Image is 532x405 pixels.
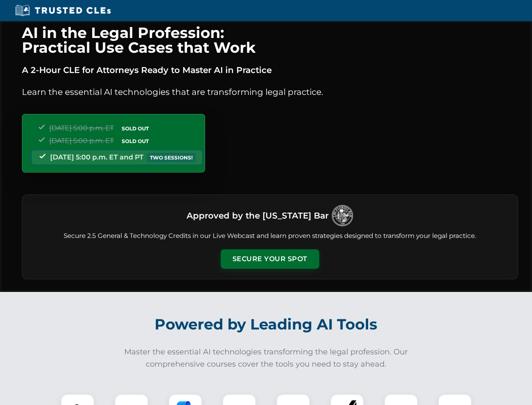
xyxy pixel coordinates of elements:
p: Learn the essential AI technologies that are transforming legal practice. [22,85,518,99]
img: Logo [332,205,353,226]
h3: Approved by the [US_STATE] Bar [187,208,329,223]
h1: AI in the Legal Profession: Practical Use Cases that Work [22,25,518,55]
span: SOLD OUT [119,124,152,133]
p: Secure 2.5 General & Technology Credits in our Live Webcast and learn proven strategies designed ... [32,231,508,241]
p: Master the essential AI technologies transforming the legal profession. Our comprehensive courses... [119,346,414,370]
span: SOLD OUT [119,137,152,146]
img: Trusted CLEs [13,4,113,17]
span: [DATE] 5:00 p.m. ET [49,124,114,132]
p: A 2-Hour CLE for Attorneys Ready to Master AI in Practice [22,63,518,77]
span: [DATE] 5:00 p.m. ET [49,137,114,145]
button: Secure Your Spot [221,249,319,269]
h2: Powered by Leading AI Tools [33,310,500,339]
